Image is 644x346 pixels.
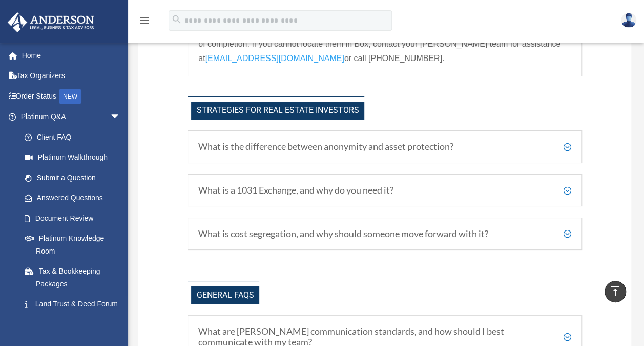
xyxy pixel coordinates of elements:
a: vertical_align_top [605,281,626,302]
a: Client FAQ [14,127,131,147]
div: NEW [59,89,81,104]
i: search [171,14,182,25]
a: menu [138,18,151,27]
img: User Pic [621,13,636,28]
a: Platinum Q&Aarrow_drop_down [7,107,136,127]
a: Land Trust & Deed Forum [14,294,136,315]
a: Platinum Walkthrough [14,147,136,168]
a: Tax Organizers [7,66,136,86]
span: Your Box account will save your signed documents in the respective folder and provide a digital r... [198,25,568,63]
a: Submit a Question [14,167,136,188]
span: arrow_drop_down [110,107,131,128]
span: or call [PHONE_NUMBER]. [344,54,445,63]
a: Tax & Bookkeeping Packages [14,261,136,294]
a: [EMAIL_ADDRESS][DOMAIN_NAME] [205,54,344,68]
span: General FAQs [191,286,259,304]
h5: What is the difference between anonymity and asset protection? [198,141,571,152]
a: Document Review [14,208,136,228]
a: Order StatusNEW [7,86,136,107]
i: menu [138,14,151,27]
a: Home [7,45,136,66]
i: vertical_align_top [609,285,621,297]
img: Anderson Advisors Platinum Portal [5,12,97,32]
a: Platinum Knowledge Room [14,228,136,261]
span: Strategies for Real Estate Investors [191,102,364,120]
h5: What is cost segregation, and why should someone move forward with it? [198,228,571,240]
span: [EMAIL_ADDRESS][DOMAIN_NAME] [205,54,344,63]
a: Answered Questions [14,188,136,208]
h5: What is a 1031 Exchange, and why do you need it? [198,185,571,196]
